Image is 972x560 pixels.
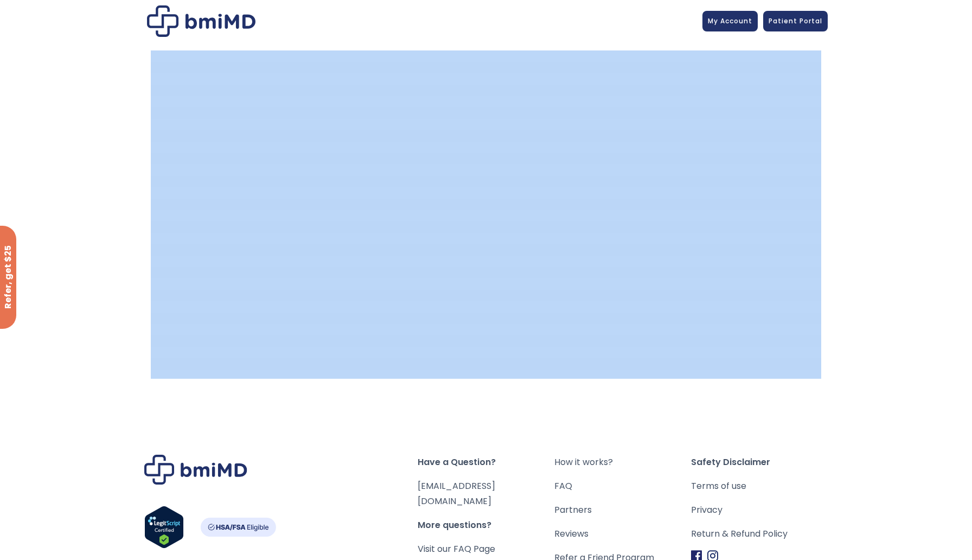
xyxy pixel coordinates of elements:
[144,506,184,553] a: Verify LegitScript Approval for www.bmimd.com
[708,16,752,26] span: My Account
[691,455,828,470] span: Safety Disclaimer
[151,50,821,376] iframe: MDI Patient Messaging Portal
[554,479,691,494] a: FAQ
[200,518,276,537] img: HSA-FSA
[554,455,691,470] a: How it works?
[147,5,255,37] img: Patient Messaging Portal
[554,502,691,518] a: Partners
[691,526,828,542] a: Return & Refund Policy
[418,455,554,470] span: Have a Question?
[418,543,495,555] a: Visit our FAQ Page
[144,455,247,485] img: Brand Logo
[702,11,758,31] a: My Account
[763,11,828,31] a: Patient Portal
[418,480,495,507] a: [EMAIL_ADDRESS][DOMAIN_NAME]
[691,479,828,494] a: Terms of use
[418,518,554,533] span: More questions?
[769,16,822,26] span: Patient Portal
[144,506,184,549] img: Verify Approval for www.bmimd.com
[691,502,828,518] a: Privacy
[554,526,691,542] a: Reviews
